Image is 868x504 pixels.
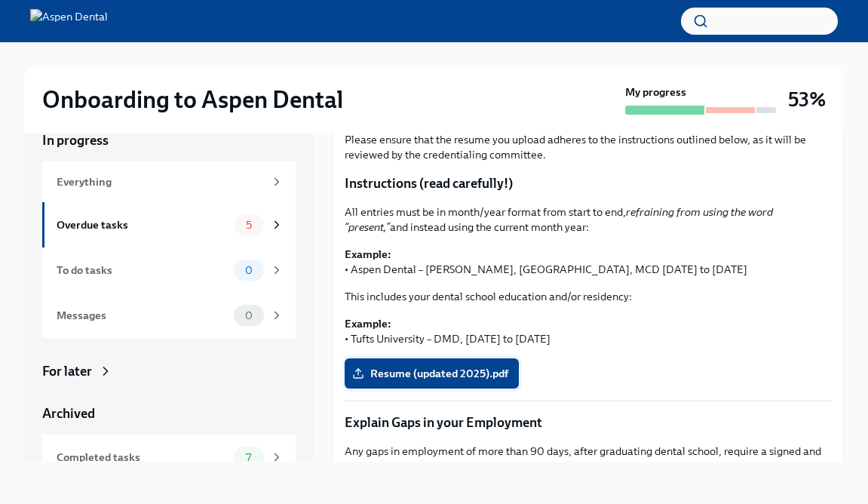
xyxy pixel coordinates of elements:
[42,435,296,480] a: Completed tasks7
[345,413,831,432] p: Explain Gaps in your Employment
[345,132,831,162] p: Please ensure that the resume you upload adheres to the instructions outlined below, as it will b...
[42,161,296,202] a: Everything
[236,310,262,321] span: 0
[345,358,519,389] label: Resume (updated 2025).pdf
[355,366,508,381] span: Resume (updated 2025).pdf
[345,174,831,192] p: Instructions (read carefully!)
[42,131,296,149] a: In progress
[57,307,228,324] div: Messages
[42,247,296,293] a: To do tasks0
[236,265,262,276] span: 0
[42,293,296,338] a: Messages0
[237,452,260,463] span: 7
[625,85,686,100] strong: My progress
[57,217,228,233] div: Overdue tasks
[42,362,296,380] a: For later
[345,444,831,474] p: Any gaps in employment of more than 90 days, after graduating dental school, require a signed and...
[345,247,391,261] strong: Example:
[42,202,296,247] a: Overdue tasks5
[42,85,343,115] h2: Onboarding to Aspen Dental
[42,362,92,380] div: For later
[57,262,228,278] div: To do tasks
[345,316,831,346] p: • Tufts University – DMD, [DATE] to [DATE]
[788,86,826,113] h3: 53%
[57,174,264,190] div: Everything
[345,204,831,235] p: All entries must be in month/year format from start to end, and instead using the current month y...
[345,289,831,304] p: This includes your dental school education and/or residency:
[42,404,296,423] a: Archived
[57,449,228,466] div: Completed tasks
[237,220,261,231] span: 5
[345,247,831,277] p: • Aspen Dental – [PERSON_NAME], [GEOGRAPHIC_DATA], MCD [DATE] to [DATE]
[30,9,108,33] img: Aspen Dental
[345,317,391,330] strong: Example:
